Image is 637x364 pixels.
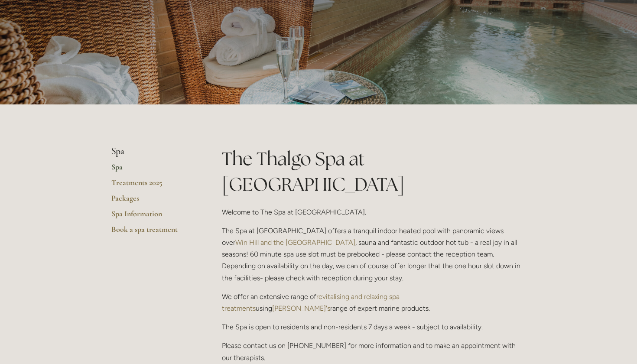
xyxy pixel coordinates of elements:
[222,291,526,314] p: We offer an extensive range of using range of expert marine products.
[111,146,194,157] li: Spa
[111,224,194,240] a: Book a spa treatment
[235,238,355,247] a: Win Hill and the [GEOGRAPHIC_DATA]
[222,146,526,197] h1: The Thalgo Spa at [GEOGRAPHIC_DATA]
[111,193,194,209] a: Packages
[111,209,194,224] a: Spa Information
[222,206,526,218] p: Welcome to The Spa at [GEOGRAPHIC_DATA].
[222,225,526,284] p: The Spa at [GEOGRAPHIC_DATA] offers a tranquil indoor heated pool with panoramic views over , sau...
[111,178,194,193] a: Treatments 2025
[222,321,526,333] p: The Spa is open to residents and non-residents 7 days a week - subject to availability.
[222,340,526,363] p: Please contact us on [PHONE_NUMBER] for more information and to make an appointment with our ther...
[272,304,330,312] a: [PERSON_NAME]'s
[111,162,194,178] a: Spa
